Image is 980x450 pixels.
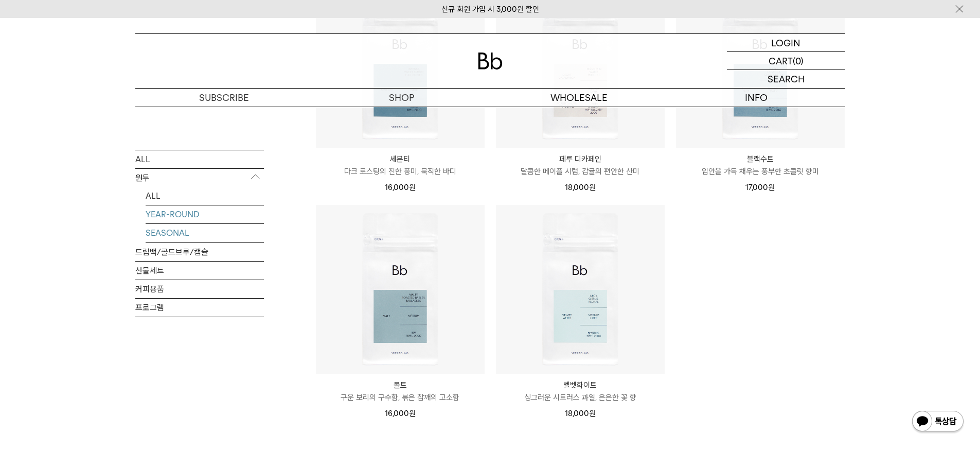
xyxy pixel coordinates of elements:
span: 16,000 [385,409,416,418]
a: SUBSCRIBE [135,89,313,107]
p: SEARCH [768,70,805,88]
a: 커피용품 [135,280,264,298]
p: LOGIN [771,34,800,51]
a: SHOP [313,89,490,107]
a: 선물세트 [135,261,264,279]
p: INFO [668,89,845,107]
img: 로고 [478,53,503,70]
p: 달콤한 메이플 시럽, 감귤의 편안한 산미 [496,165,665,178]
a: CART (0) [727,52,845,70]
span: 원 [409,183,416,192]
a: 블랙수트 입안을 가득 채우는 풍부한 초콜릿 향미 [676,153,845,178]
p: 구운 보리의 구수함, 볶은 참깨의 고소함 [316,391,485,404]
a: SEASONAL [146,223,264,241]
p: 다크 로스팅의 진한 풍미, 묵직한 바디 [316,165,485,178]
p: (0) [793,52,804,70]
img: 카카오톡 채널 1:1 채팅 버튼 [911,410,965,435]
img: 몰트 [316,205,485,374]
a: 몰트 구운 보리의 구수함, 볶은 참깨의 고소함 [316,379,485,404]
span: 16,000 [385,183,416,192]
p: 싱그러운 시트러스 과일, 은은한 꽃 향 [496,391,665,404]
span: 17,000 [745,183,775,192]
span: 원 [589,183,596,192]
a: 프로그램 [135,298,264,316]
a: YEAR-ROUND [146,205,264,223]
p: 벨벳화이트 [496,379,665,391]
span: 원 [589,409,596,418]
p: 원두 [135,168,264,187]
span: 원 [768,183,775,192]
p: 몰트 [316,379,485,391]
p: 페루 디카페인 [496,153,665,165]
a: ALL [146,186,264,204]
a: 페루 디카페인 달콤한 메이플 시럽, 감귤의 편안한 산미 [496,153,665,178]
p: WHOLESALE [490,89,668,107]
span: 18,000 [565,183,596,192]
p: 블랙수트 [676,153,845,165]
p: CART [769,52,793,70]
a: 신규 회원 가입 시 3,000원 할인 [441,5,539,14]
a: 벨벳화이트 싱그러운 시트러스 과일, 은은한 꽃 향 [496,379,665,404]
a: LOGIN [727,34,845,52]
span: 원 [409,409,416,418]
p: 입안을 가득 채우는 풍부한 초콜릿 향미 [676,165,845,178]
a: 세븐티 다크 로스팅의 진한 풍미, 묵직한 바디 [316,153,485,178]
img: 벨벳화이트 [496,205,665,374]
p: 세븐티 [316,153,485,165]
a: ALL [135,150,264,168]
a: 드립백/콜드브루/캡슐 [135,243,264,261]
span: 18,000 [565,409,596,418]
